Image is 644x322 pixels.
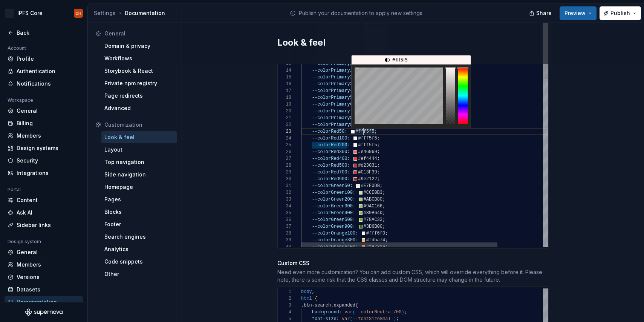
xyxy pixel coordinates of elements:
div: 34 [278,203,291,210]
span: #d23031 [358,163,377,168]
p: Publish your documentation to apply new settings. [299,9,424,17]
a: Members [5,259,83,271]
div: Other [104,270,174,278]
div: General [17,248,80,256]
span: ; [377,149,380,155]
div: Back [17,29,80,37]
div: Billing [17,120,80,127]
a: Notifications [5,78,83,90]
div: 39 [278,237,291,244]
span: ; [385,231,388,236]
div: Advanced [104,104,174,112]
span: ; [382,210,385,216]
div: Settings [94,9,116,17]
div: 29 [278,169,291,176]
div: Profile [17,55,80,63]
a: Analytics [101,243,177,255]
span: #fff5f5 [355,129,374,134]
a: Back [5,27,83,39]
span: #fff6f0 [366,231,385,236]
div: Versions [17,273,80,281]
span: --colorPrimary700: [312,109,361,114]
a: Layout [101,144,177,156]
div: 26 [278,149,291,155]
div: 31 [278,182,291,189]
div: 2 [278,295,291,302]
a: Private npm registry [101,77,177,89]
span: ) [401,310,404,315]
div: General [17,107,80,115]
div: Documentation [17,298,80,306]
span: --colorRed300: [312,149,350,155]
span: #fdba74 [366,238,385,243]
div: Look & feel [104,133,174,141]
span: --colorGreen400: [312,210,355,216]
span: #9e2122 [358,176,377,182]
a: General [5,105,83,117]
span: #E7F0DB [361,183,379,189]
span: ; [377,176,380,182]
a: Pages [101,193,177,205]
a: General [5,246,83,258]
div: Portal [5,185,24,194]
div: Footer [104,221,174,228]
div: CH [75,10,81,16]
div: Documentation [94,9,179,17]
a: Blocks [101,206,177,218]
span: --colorGreen900: [312,224,355,229]
div: 28 [278,162,291,169]
svg: Supernova Logo [25,308,63,316]
div: Layout [104,146,174,153]
div: Sidebar links [17,221,80,229]
span: #9AC166 [364,204,382,209]
a: Advanced [101,102,177,114]
span: ; [377,143,380,148]
span: --colorGreen500: [312,217,355,222]
span: #3D6B00 [364,224,382,229]
span: --colorPrimary600: [312,102,361,107]
span: --colorRed50: [312,129,347,134]
a: Code snippets [101,256,177,268]
span: ; [377,163,380,168]
h2: Look & feel [277,37,540,49]
div: Page redirects [104,92,174,100]
a: Domain & privacy [101,40,177,52]
span: { [355,303,358,308]
span: --colorOrange300: [312,238,358,243]
div: Blocks [104,208,174,216]
div: 23 [278,128,291,135]
div: Click to toggle color options (rgb/hsl/hex) [352,55,443,64]
a: Other [101,268,177,280]
span: --colorPrimary200: [312,75,361,80]
span: #fff5f5 [392,55,408,64]
a: Page redirects [101,90,177,102]
a: Profile [5,53,83,65]
span: ; [382,224,385,229]
div: 33 [278,196,291,203]
button: Preview [560,6,597,20]
a: Authentication [5,65,83,77]
div: 22 [278,121,291,128]
span: --colorGreen100: [312,190,355,195]
span: ; [374,129,377,134]
div: Top navigation [104,158,174,166]
span: --fontSizeSmall [353,316,393,322]
div: Analytics [104,245,174,253]
div: Ask AI [17,209,80,216]
div: Code snippets [104,258,174,265]
a: Integrations [5,167,83,179]
a: Design systems [5,142,83,154]
div: 36 [278,216,291,223]
span: --colorNeutral700 [355,310,401,315]
span: Publish [610,9,630,17]
div: Private npm registry [104,80,174,87]
div: Need even more customization? You can add custom CSS, which will override everything before it. P... [277,268,549,284]
a: Side navigation [101,169,177,181]
div: 20 [278,108,291,115]
span: var [344,310,353,315]
span: --colorPrimary100: [312,68,361,73]
span: ; [382,217,385,222]
div: Design system [5,237,44,246]
div: 16 [278,81,291,87]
